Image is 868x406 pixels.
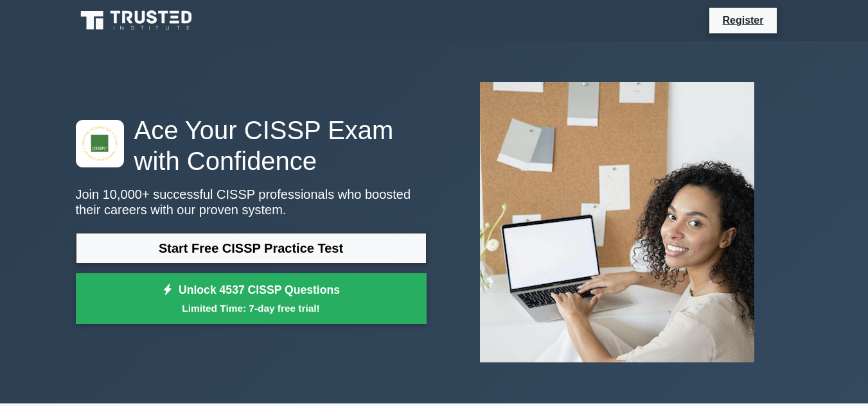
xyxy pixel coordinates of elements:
[76,115,427,176] h1: Ace Your CISSP Exam with Confidence
[76,273,427,325] a: Unlock 4537 CISSP QuestionsLimited Time: 7-day free trial!
[92,301,411,316] small: Limited Time: 7-day free trial!
[714,12,771,28] a: Register
[76,187,427,217] p: Join 10,000+ successful CISSP professionals who boosted their careers with our proven system.
[76,233,427,264] a: Start Free CISSP Practice Test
